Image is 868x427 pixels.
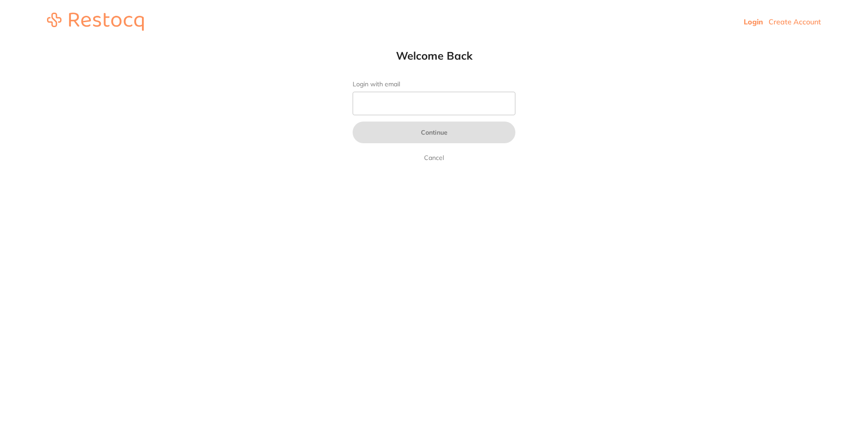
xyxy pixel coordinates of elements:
[353,122,515,143] button: Continue
[769,17,821,26] a: Create Account
[422,152,446,163] a: Cancel
[335,49,533,62] h1: Welcome Back
[353,80,515,88] label: Login with email
[47,13,144,31] img: restocq_logo.svg
[744,17,763,26] a: Login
